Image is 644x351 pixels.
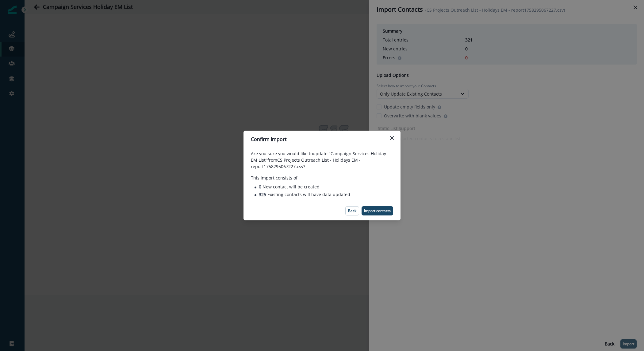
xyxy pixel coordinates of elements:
span: 325 [259,191,267,197]
p: Import contacts [364,209,391,213]
button: Back [345,206,359,215]
span: 0 [259,184,263,190]
p: New contact will be created [259,183,320,190]
p: Back [348,209,356,213]
button: Close [387,133,397,143]
p: Existing contacts will have data updated [259,191,350,198]
button: Import contacts [362,206,393,215]
p: This import consists of [251,175,393,181]
p: Confirm import [251,136,287,143]
p: Are you sure you would like to update "Campaign Services Holiday EM List" from CS Projects Outrea... [251,150,393,170]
